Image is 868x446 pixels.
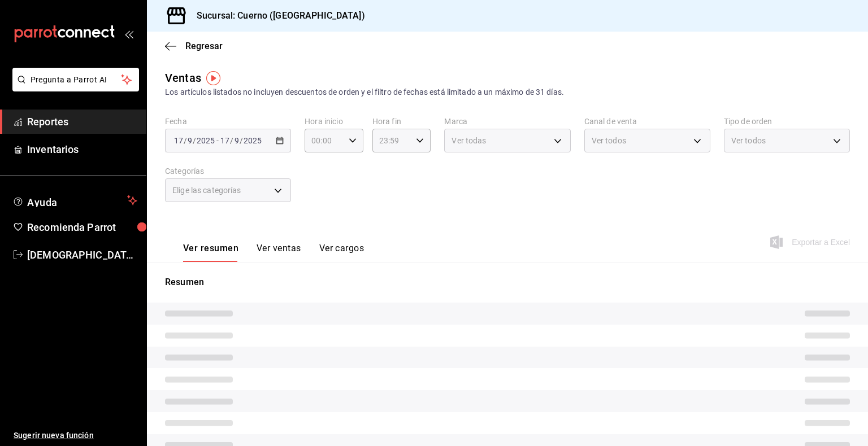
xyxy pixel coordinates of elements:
span: Ver todos [731,135,766,146]
span: Pregunta a Parrot AI [31,74,121,86]
button: open_drawer_menu [124,29,133,38]
span: [DEMOGRAPHIC_DATA][PERSON_NAME] [27,247,137,263]
span: / [240,136,243,145]
input: ---- [196,136,215,145]
label: Canal de venta [584,117,710,125]
div: Los artículos listados no incluyen descuentos de orden y el filtro de fechas está limitado a un m... [165,86,850,98]
button: Pregunta a Parrot AI [12,68,139,91]
label: Hora fin [372,117,431,125]
label: Categorías [165,167,291,175]
span: Inventarios [27,142,137,157]
span: Recomienda Parrot [27,220,137,235]
input: ---- [243,136,262,145]
button: Ver cargos [319,243,364,262]
span: Regresar [185,41,223,51]
span: Ver todos [592,135,626,146]
span: Ayuda [27,194,123,207]
button: Regresar [165,41,223,51]
h3: Sucursal: Cuerno ([GEOGRAPHIC_DATA]) [188,9,365,23]
div: Ventas [165,69,201,86]
label: Marca [444,117,570,125]
span: Sugerir nueva función [14,430,137,441]
span: Elige las categorías [172,185,241,196]
span: / [184,136,187,145]
label: Fecha [165,117,291,125]
input: -- [173,136,184,145]
img: Tooltip marker [206,71,220,85]
span: - [216,136,219,145]
p: Resumen [165,276,850,289]
span: / [230,136,233,145]
input: -- [220,136,230,145]
input: -- [234,136,240,145]
input: -- [187,136,193,145]
a: Pregunta a Parrot AI [8,82,139,94]
label: Tipo de orden [724,117,850,125]
button: Ver resumen [183,243,238,262]
span: Ver todas [452,135,486,146]
span: / [193,136,196,145]
label: Hora inicio [305,117,363,125]
span: Reportes [27,114,137,129]
button: Ver ventas [257,243,301,262]
div: navigation tabs [183,243,364,262]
